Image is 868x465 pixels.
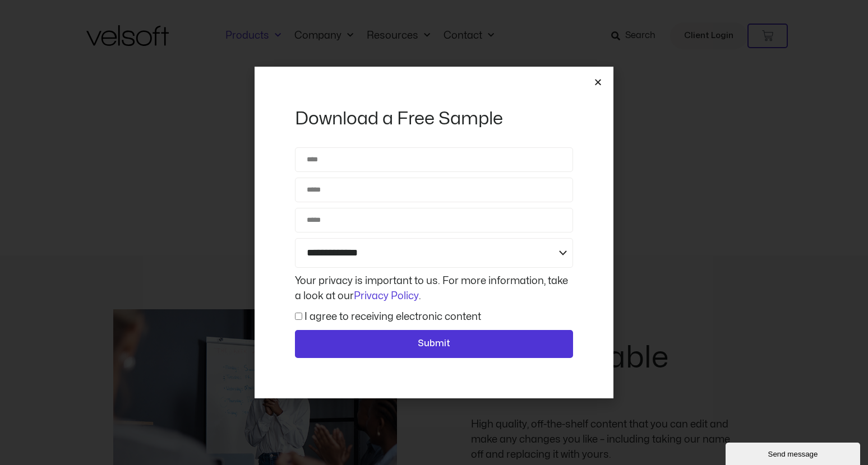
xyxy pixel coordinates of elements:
[292,273,576,304] div: Your privacy is important to us. For more information, take a look at our .
[295,330,573,358] button: Submit
[594,78,602,86] a: Close
[354,291,419,301] a: Privacy Policy
[418,337,450,351] span: Submit
[726,440,862,465] iframe: chat widget
[295,107,573,131] h2: Download a Free Sample
[304,312,481,322] label: I agree to receiving electronic content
